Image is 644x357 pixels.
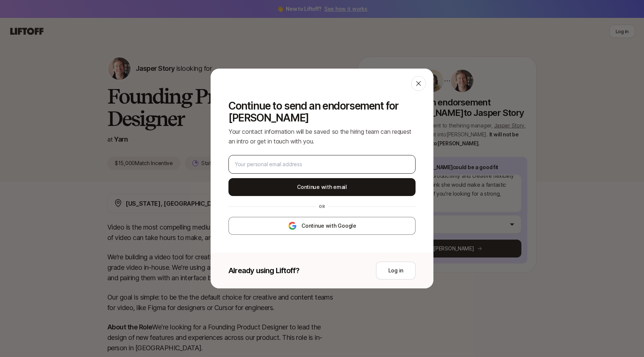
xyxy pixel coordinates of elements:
input: Your personal email address [235,160,409,169]
p: Continue to send an endorsement for [PERSON_NAME] [228,100,416,124]
div: or [316,203,328,209]
button: Log in [376,262,416,279]
p: Your contact information will be saved so the hiring team can request an intro or get in touch wi... [228,127,416,146]
button: Continue with Google [228,217,416,235]
img: google-logo [288,221,297,230]
p: Already using Liftoff? [228,265,299,276]
button: Continue with email [228,178,416,196]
